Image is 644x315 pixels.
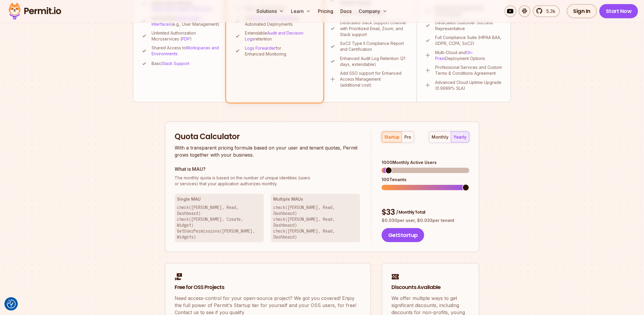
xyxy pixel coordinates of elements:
[175,175,360,181] span: The monthly quota is based on the number of unique identities (users
[7,300,16,308] img: Revisit consent button
[152,30,220,42] p: Unlimited Authorization Microservices ( )
[435,35,503,46] p: Full Compliance Suite (HIPAA BAA, GDPR, CCPA, SoC2)
[175,144,360,158] p: With a transparent pricing formula based on your user and tenant quotas, Permit grows together wi...
[289,5,313,17] button: Learn
[245,30,316,42] p: Extendable retention
[273,196,358,202] h3: Multiple MAUs
[599,4,638,18] a: Start Now
[152,16,202,27] a: Authorization Interfaces
[254,5,286,17] button: Solutions
[435,64,503,76] p: Professional Services and Custom Terms & Conditions Agreement
[567,4,597,18] a: Sign In
[177,196,262,202] h3: Single MAU
[6,1,64,21] img: Permit logo
[435,20,503,32] p: Dedicated Customer Success Representative
[175,165,360,173] h3: What is MAU?
[435,50,503,61] p: Multi-Cloud and Deployment Options
[245,46,276,51] a: Logs Forwarder
[432,134,449,140] div: monthly
[175,175,360,187] p: or services) that your application authorizes monthly.
[152,61,189,66] p: Basic
[382,217,469,223] p: $ 0.030 per user, $ 0.033 per tenant
[404,134,411,140] div: pro
[7,300,16,308] button: Consent Preferences
[382,207,469,218] div: $ 33
[340,40,409,52] p: SoC2 Type II Compliance Report and Certification
[273,204,358,240] p: check([PERSON_NAME], Read, Dashboard) check([PERSON_NAME], Read, Dashboard) check([PERSON_NAME], ...
[177,204,262,240] p: check([PERSON_NAME], Read, Dashboard) check([PERSON_NAME], Create, Widget) GetUserPermissions([PE...
[543,8,556,15] span: 5.3k
[182,36,190,41] a: PDP
[175,131,360,142] h2: Quota Calculator
[382,177,469,183] div: 100 Tenants
[340,20,409,38] p: Dedicated Slack Support Channel with Prioritized Email, Zoom, and Slack support
[435,50,473,61] a: On-Prem
[392,284,469,291] h2: Discounts Available
[435,79,503,91] p: Advanced Cloud Uptime Upgrade (0.9999% SLA)
[245,30,303,41] a: Audit and Decision Logs
[382,228,424,242] button: GetStartup
[533,5,560,17] a: 5.3k
[356,5,390,17] button: Company
[175,284,361,291] h2: Free for OSS Projects
[162,61,189,66] a: Slack Support
[340,56,409,67] p: Enhanced Audit Log Retention (21 days, extendable)
[382,160,469,165] div: 1000 Monthly Active Users
[340,70,409,88] p: Add SSO support for Enhanced Access Management (additional cost)
[152,45,220,57] p: Shared Access to
[338,5,354,17] a: Docs
[245,45,316,57] p: for Enhanced Monitoring
[316,5,336,17] a: Pricing
[396,209,425,215] span: / Monthly Total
